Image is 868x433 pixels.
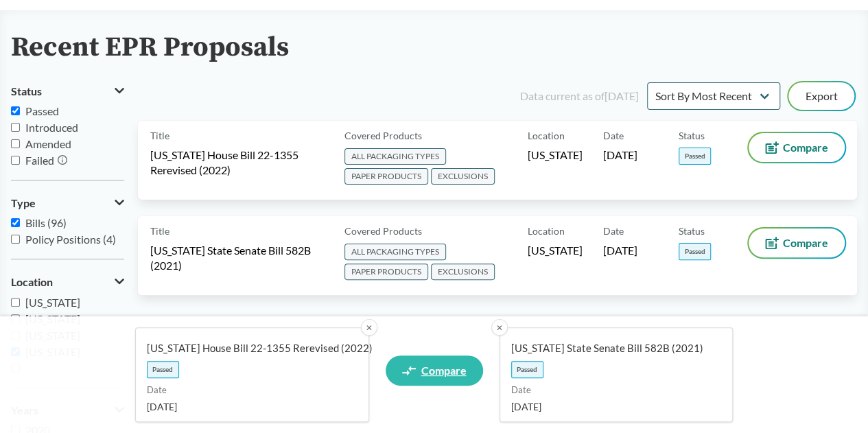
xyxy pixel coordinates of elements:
span: Passed [511,361,543,378]
span: [US_STATE] [528,243,583,258]
button: ✕ [361,319,377,336]
input: [US_STATE] [11,298,20,307]
span: Date [603,224,624,238]
span: Introduced [25,121,78,134]
span: Status [679,128,705,143]
input: Policy Positions (4) [11,235,20,244]
button: Compare [749,229,845,257]
button: ✕ [491,319,508,336]
span: [US_STATE] State Senate Bill 582B (2021) [150,243,328,273]
span: [DATE] [511,399,711,414]
span: PAPER PRODUCTS [344,168,428,185]
span: Location [11,276,53,288]
input: [US_STATE] [11,314,20,323]
span: [US_STATE] House Bill 22-1355 Rerevised (2022) [150,148,328,178]
button: Compare [749,133,845,162]
input: Amended [11,139,20,148]
input: Bills (96) [11,218,20,227]
span: Compare [783,237,828,248]
span: Location [528,224,565,238]
input: Failed [11,156,20,165]
span: Location [528,128,565,143]
input: Introduced [11,123,20,132]
span: Covered Products [344,128,422,143]
span: Passed [147,361,179,378]
span: Date [511,384,711,397]
span: ALL PACKAGING TYPES [344,244,446,260]
span: [US_STATE] [25,312,80,325]
span: [DATE] [147,399,347,414]
span: Passed [679,148,711,165]
span: EXCLUSIONS [431,168,495,185]
span: EXCLUSIONS [431,264,495,280]
span: Status [11,85,42,97]
span: Bills (96) [25,216,67,229]
span: [US_STATE] House Bill 22-1355 Rerevised (2022) [147,341,347,355]
span: PAPER PRODUCTS [344,264,428,280]
span: Title [150,224,169,238]
span: Passed [25,104,59,117]
span: [US_STATE] [528,148,583,163]
div: Data current as of [DATE] [520,88,639,104]
span: Failed [25,154,54,167]
span: Amended [25,137,71,150]
span: [DATE] [603,148,637,163]
span: Date [603,128,624,143]
span: Type [11,197,36,209]
span: [DATE] [603,243,637,258]
input: Passed [11,106,20,115]
span: Status [679,224,705,238]
span: Date [147,384,347,397]
a: [US_STATE] State Senate Bill 582B (2021)PassedDate[DATE] [500,327,734,422]
a: [US_STATE] House Bill 22-1355 Rerevised (2022)PassedDate[DATE] [135,327,369,422]
a: Compare [386,355,483,386]
span: ALL PACKAGING TYPES [344,148,446,165]
button: Type [11,191,124,215]
h2: Recent EPR Proposals [11,32,289,63]
span: Passed [679,243,711,260]
span: [US_STATE] State Senate Bill 582B (2021) [511,341,711,355]
button: Location [11,270,124,294]
span: Compare [421,365,467,376]
span: Policy Positions (4) [25,233,116,246]
span: Title [150,128,169,143]
span: [US_STATE] [25,296,80,309]
button: Status [11,80,124,103]
span: Compare [783,142,828,153]
button: Export [788,82,854,110]
span: Covered Products [344,224,422,238]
